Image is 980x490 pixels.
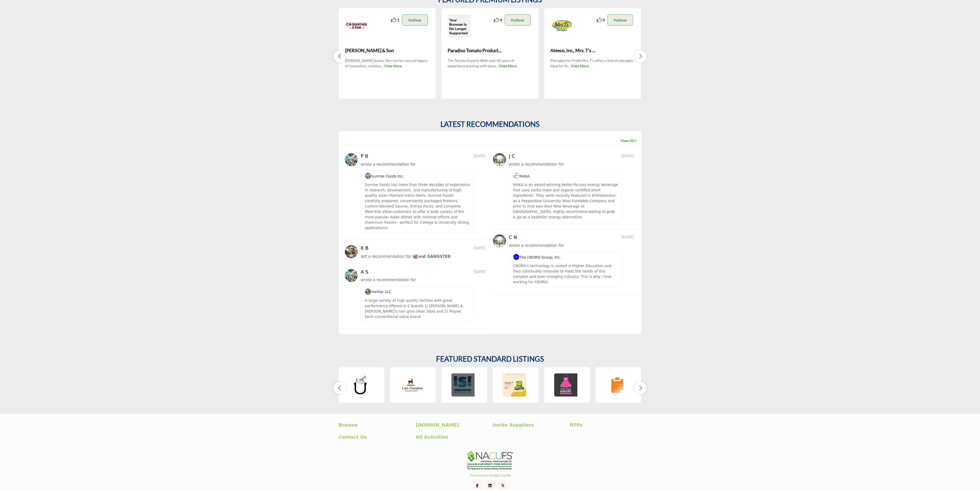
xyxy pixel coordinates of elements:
button: Follow [505,14,531,26]
span: Paradiso Tomato Product... [448,47,532,54]
span: ... [381,64,383,68]
p: [PERSON_NAME] &amp; Son carries a proud legacy of innovation, collabor [345,58,430,68]
button: Follow [607,14,633,26]
h5: A S [361,269,370,275]
h2: FEATURED STANDARD LISTINGS [436,355,544,363]
img: Ateeco, Inc., Mrs. T's Pierogies [550,14,574,37]
img: image [365,173,371,179]
img: Immersion Systems, Inc. [451,373,475,397]
p: A large variety of high quality tortillas with great performance offered in 2 brands 1) [PERSON_N... [365,298,470,319]
span: Sunrise Foods Inc. [365,174,404,178]
img: avtar-image [345,153,358,166]
img: trakrSuite [606,373,629,397]
span: ... [496,64,498,68]
img: image [365,288,371,295]
b: C.H. Guenther & Son [345,44,430,58]
a: RFPs [570,421,642,428]
h2: LATEST RECOMMENDATIONS [440,120,540,129]
span: eat GANGSTER [412,254,451,259]
p: MAKA is an award-winning better-for-you energy beverage that uses yerba mate and organic-certifie... [513,183,618,221]
span: [DATE] [473,269,487,275]
span: wrote a recommendation for [509,244,564,249]
h5: P B [361,153,370,159]
a: imageThe CBORD Group, Inc. [513,257,561,261]
span: [DATE] [473,245,487,251]
span: 1 [397,17,399,23]
img: image [513,174,520,180]
span: left a recommendation for [361,254,411,259]
a: imageSunrise Foods Inc. [365,174,404,178]
img: C.H. Guenther & Son [345,14,368,37]
a: imageMAKA [513,175,530,180]
img: avtar-image [493,155,506,167]
img: No Site Logo [467,451,513,470]
span: MAKA [513,175,530,180]
h5: C N [509,236,518,241]
h5: K B [361,245,370,251]
a: Powered by Insight Guide [470,473,511,477]
span: The CBORD Group, Inc. [513,257,561,261]
span: [DATE] [622,236,635,241]
span: 0 [500,17,502,23]
span: 0 [603,17,605,23]
img: avtar-image [345,245,358,258]
a: View More [499,64,517,68]
span: wrote a recommendation for [361,278,416,282]
button: Follow [402,14,428,26]
span: [PERSON_NAME] & Son [345,47,430,54]
span: Harbar LLC [365,290,391,294]
span: [DATE] [473,153,487,159]
a: Contact Us [339,434,410,440]
a: imageeat GANGSTER [412,253,451,260]
p: The Tomato Experts With over 45 years of experience working with toma [448,58,532,68]
span: wrote a recommendation for [361,162,416,167]
a: View More [571,64,589,68]
img: Paradiso Tomato Products [448,14,471,37]
h5: J C [509,155,518,160]
a: Paradiso Tomato Product... [448,44,532,58]
p: Sunrise Foods has more than three decades of experience in research, development, and manufacturi... [365,182,470,231]
p: CBORD's technology is rooted in Higher Education and they continually innovate to meet the needs ... [513,265,618,286]
img: Sempio Foods [503,373,526,397]
span: [DATE] [622,155,635,160]
img: avtar-image [345,269,358,282]
span: wrote a recommendation for [509,163,564,168]
a: Ateeco, Inc., Mrs. T's ... [550,44,635,58]
a: [PERSON_NAME] & Son [345,44,430,58]
img: avtar-image [493,236,506,249]
a: View All [621,138,636,143]
a: imageHarbar LLC [365,290,391,294]
img: image [513,255,520,261]
img: image [412,253,419,259]
img: The Pink Bakery, Inc [554,373,577,397]
b: Ateeco, Inc., Mrs. T's Pierogies [550,44,635,58]
p: Pierogies for Profit Mrs. T's offers a line of pierogies ideal for fo [550,58,635,68]
p: Follow [511,17,524,23]
b: Paradiso Tomato Products [448,44,532,58]
a: Browse [339,421,410,428]
span: Ateeco, Inc., Mrs. T's ... [550,47,635,54]
p: Follow [614,17,627,23]
a: [DOMAIN_NAME] [416,421,487,428]
a: View More [384,64,402,68]
p: Follow [408,17,421,23]
img: Dumpling for U [349,373,372,397]
a: All Activities [416,434,487,440]
img: Lake Champlain Chocolates [400,373,423,397]
a: Invite Suppliers [493,421,565,428]
span: ... [568,64,570,68]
